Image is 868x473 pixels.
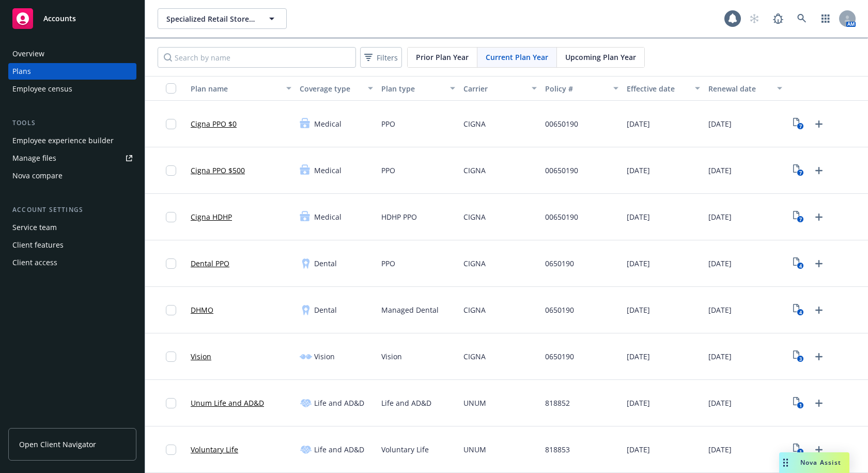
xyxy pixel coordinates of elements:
[166,258,176,269] input: Toggle Row Selected
[8,63,136,80] a: Plans
[8,237,136,253] a: Client features
[708,258,732,269] span: [DATE]
[486,52,548,63] span: Current Plan Year
[43,14,76,23] span: Accounts
[8,205,136,215] div: Account settings
[8,254,136,271] a: Client access
[360,47,402,68] button: Filters
[811,116,827,132] a: Upload Plan Documents
[623,76,704,101] button: Effective date
[545,118,578,129] span: 00650190
[463,444,486,455] span: UNUM
[545,83,607,94] div: Policy #
[381,83,443,94] div: Plan type
[191,118,237,129] a: Cigna PPO $0
[463,118,486,129] span: CIGNA
[166,398,176,408] input: Toggle Row Selected
[463,351,486,362] span: CIGNA
[627,83,689,94] div: Effective date
[8,167,136,184] a: Nova compare
[166,119,176,129] input: Toggle Row Selected
[811,255,827,272] a: Upload Plan Documents
[811,395,827,411] a: Upload Plan Documents
[12,45,44,62] div: Overview
[811,302,827,318] a: Upload Plan Documents
[314,398,364,408] span: Life and AD&D
[191,258,229,269] a: Dental PPO
[545,211,578,222] span: 00650190
[791,395,807,411] a: View Plan Documents
[166,13,256,24] span: Specialized Retail Stores LLC
[708,351,732,362] span: [DATE]
[459,76,541,101] button: Carrier
[166,445,176,455] input: Toggle Row Selected
[791,162,807,179] a: View Plan Documents
[381,165,395,176] span: PPO
[627,118,650,129] span: [DATE]
[191,398,264,408] a: Unum Life and AD&D
[8,4,136,33] a: Accounts
[300,83,362,94] div: Coverage type
[708,211,732,222] span: [DATE]
[799,402,802,409] text: 1
[704,76,786,101] button: Renewal date
[314,444,364,455] span: Life and AD&D
[314,211,342,222] span: Medical
[166,352,176,362] input: Toggle Row Selected
[12,81,72,97] div: Employee census
[381,351,402,362] span: Vision
[799,170,802,176] text: 7
[381,398,431,408] span: Life and AD&D
[627,304,650,315] span: [DATE]
[791,441,807,458] a: View Plan Documents
[791,348,807,365] a: View Plan Documents
[187,76,296,101] button: Plan name
[627,165,650,176] span: [DATE]
[12,219,57,236] div: Service team
[791,255,807,272] a: View Plan Documents
[708,304,732,315] span: [DATE]
[708,118,732,129] span: [DATE]
[19,439,96,450] span: Open Client Navigator
[158,47,356,68] input: Search by name
[381,118,395,129] span: PPO
[158,8,287,29] button: Specialized Retail Stores LLC
[191,83,280,94] div: Plan name
[314,258,337,269] span: Dental
[463,398,486,408] span: UNUM
[799,449,802,455] text: 1
[627,258,650,269] span: [DATE]
[8,132,136,149] a: Employee experience builder
[377,52,398,63] span: Filters
[463,83,525,94] div: Carrier
[545,351,574,362] span: 0650190
[314,351,335,362] span: Vision
[792,8,812,29] a: Search
[12,132,114,149] div: Employee experience builder
[191,351,211,362] a: Vision
[791,302,807,318] a: View Plan Documents
[791,116,807,132] a: View Plan Documents
[381,258,395,269] span: PPO
[545,165,578,176] span: 00650190
[627,444,650,455] span: [DATE]
[463,165,486,176] span: CIGNA
[811,348,827,365] a: Upload Plan Documents
[8,81,136,97] a: Employee census
[779,452,849,473] button: Nova Assist
[545,304,574,315] span: 0650190
[799,123,802,130] text: 7
[314,304,337,315] span: Dental
[12,167,63,184] div: Nova compare
[463,211,486,222] span: CIGNA
[191,165,245,176] a: Cigna PPO $500
[8,45,136,62] a: Overview
[708,444,732,455] span: [DATE]
[463,258,486,269] span: CIGNA
[8,118,136,128] div: Tools
[314,165,342,176] span: Medical
[377,76,459,101] button: Plan type
[12,254,57,271] div: Client access
[791,209,807,225] a: View Plan Documents
[811,162,827,179] a: Upload Plan Documents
